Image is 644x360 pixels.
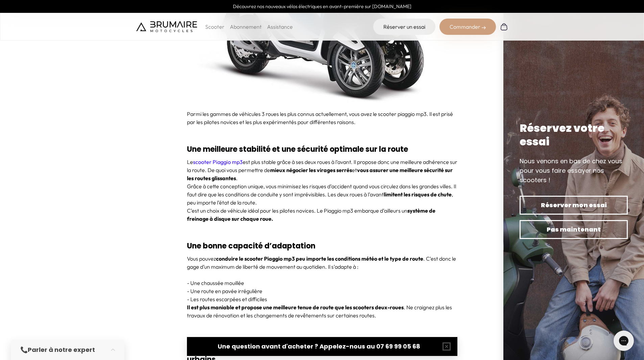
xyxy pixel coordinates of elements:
strong: vous assurer une meilleure sécurité sur les routes glissantes [187,167,453,182]
p: Grâce à cette conception unique, vous minimisez les risques d’accident quand vous circulez dans l... [187,182,457,207]
strong: Il est plus maniable et propose une meilleure tenue de route que les scooters deux-roues [187,304,404,311]
strong: Une meilleure stabilité et une sécurité optimale sur la route [187,144,408,154]
div: Commander [439,19,496,35]
a: Réserver un essai [373,19,435,35]
p: Le est plus stable grâce à ses deux roues à l’avant. Il propose donc une meilleure adhérence sur ... [187,158,457,182]
p: Vous pouvez . C’est donc le gage d’un maximum de liberté de mouvement au quotidien. Il s’adapte à : [187,255,457,271]
a: scooter Piaggio mp3 [193,159,243,165]
p: - Une chaussée mouillée [187,279,457,287]
strong: mieux négocier les virages serrés [270,167,352,173]
p: Scooter [205,23,224,31]
img: Brumaire Motocycles [136,21,197,32]
a: Assistance [267,23,293,30]
img: Panier [500,23,508,31]
strong: conduire le scooter Piaggio mp3 peu importe les conditions météo et le type de route [216,255,423,262]
p: C’est un choix de véhicule idéal pour les pilotes novices. Le Piaggio mp3 embarque d’ailleurs un [187,207,457,223]
strong: Une bonne capacité d’adaptation [187,241,315,251]
img: right-arrow-2.png [482,26,486,30]
iframe: Gorgias live chat messenger [610,328,637,353]
p: Parmi les gammes de véhicules 3 roues les plus connus actuellement, vous avez le scooter piaggio ... [187,110,457,126]
p: - Les routes escarpées et difficiles . Ne craignez plus les travaux de rénovation et les changeme... [187,295,457,319]
strong: système de freinage à disque sur chaque roue. [187,207,435,222]
a: Abonnement [230,23,262,30]
p: - Une route en pavée irrégulière [187,287,457,295]
strong: limitent les risques de chute [384,191,452,198]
